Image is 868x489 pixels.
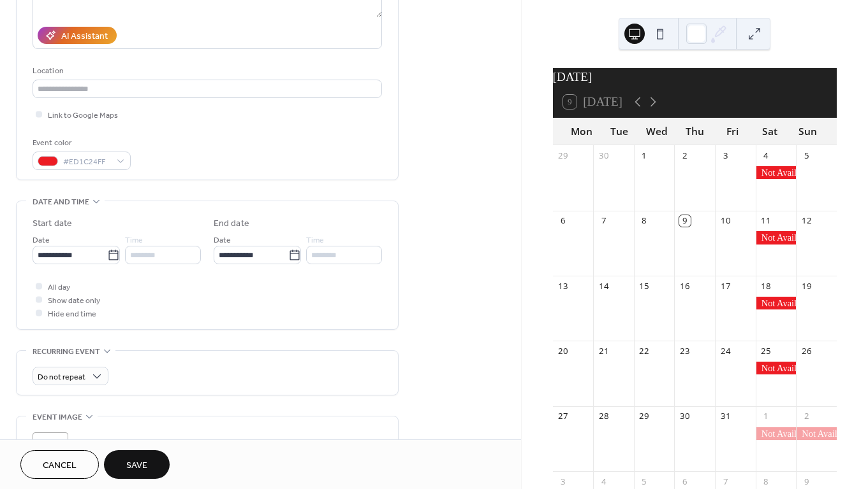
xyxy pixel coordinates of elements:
[598,476,609,487] div: 4
[679,476,691,487] div: 6
[676,118,714,145] div: Thu
[33,432,68,468] div: ;
[638,215,650,227] div: 8
[719,411,731,422] div: 31
[126,459,147,472] span: Save
[719,215,731,227] div: 10
[48,308,96,321] span: Hide end time
[796,427,837,440] div: Not Available
[719,150,731,161] div: 3
[801,476,813,487] div: 9
[598,346,609,357] div: 21
[33,136,128,150] div: Event color
[638,476,650,487] div: 5
[598,280,609,292] div: 14
[760,280,772,292] div: 18
[601,118,638,145] div: Tue
[48,294,100,308] span: Show date only
[760,346,772,357] div: 25
[598,150,609,161] div: 30
[679,150,691,161] div: 2
[33,234,50,247] span: Date
[598,411,609,422] div: 28
[33,411,82,424] span: Event image
[43,459,77,472] span: Cancel
[33,195,89,209] span: Date and time
[33,345,100,358] span: Recurring event
[214,234,231,247] span: Date
[756,166,797,179] div: Not Available
[801,411,813,422] div: 2
[638,150,650,161] div: 1
[20,450,99,479] button: Cancel
[306,234,324,247] span: Time
[557,215,569,227] div: 6
[125,234,143,247] span: Time
[48,281,70,294] span: All day
[553,68,837,87] div: [DATE]
[719,280,731,292] div: 17
[214,217,249,230] div: End date
[557,280,569,292] div: 13
[33,217,72,230] div: Start date
[638,346,650,357] div: 22
[557,150,569,161] div: 29
[719,476,731,487] div: 7
[679,215,691,227] div: 9
[48,109,118,122] span: Link to Google Maps
[679,280,691,292] div: 16
[563,118,601,145] div: Mon
[760,411,772,422] div: 1
[557,346,569,357] div: 20
[598,215,609,227] div: 7
[638,118,676,145] div: Wed
[756,362,797,374] div: Not Available
[801,280,813,292] div: 19
[104,450,170,479] button: Save
[756,427,797,440] div: Not Available
[801,215,813,227] div: 12
[679,346,691,357] div: 23
[714,118,751,145] div: Fri
[638,280,650,292] div: 15
[760,476,772,487] div: 8
[789,118,827,145] div: Sun
[38,27,117,44] button: AI Assistant
[557,411,569,422] div: 27
[638,411,650,422] div: 29
[756,231,797,244] div: Not Available
[557,476,569,487] div: 3
[679,411,691,422] div: 30
[719,346,731,357] div: 24
[63,155,110,169] span: #ED1C24FF
[760,215,772,227] div: 11
[760,150,772,161] div: 4
[61,30,108,43] div: AI Assistant
[801,150,813,161] div: 5
[801,346,813,357] div: 26
[751,118,789,145] div: Sat
[33,64,379,78] div: Location
[756,297,797,309] div: Not Available
[38,370,85,385] span: Do not repeat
